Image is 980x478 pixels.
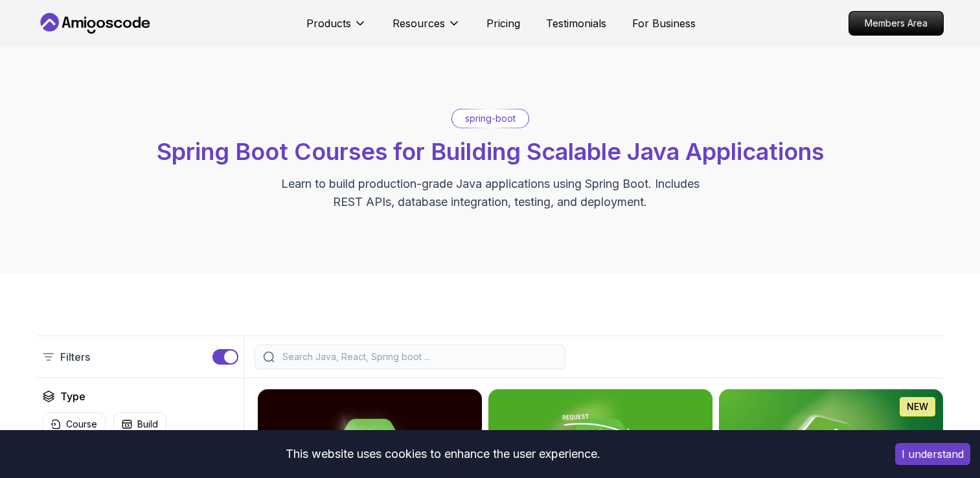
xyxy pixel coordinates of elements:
a: Members Area [849,11,944,36]
button: Build [113,412,166,437]
p: Build [137,418,158,431]
button: Course [42,412,106,437]
a: Testimonials [546,16,606,31]
h2: Type [60,389,85,404]
button: Products [306,16,367,41]
span: Spring Boot Courses for Building Scalable Java Applications [157,137,824,166]
p: spring-boot [465,112,516,125]
p: Course [66,418,97,431]
p: Resources [393,16,445,31]
p: Products [306,16,351,31]
button: Accept cookies [895,443,970,465]
button: Resources [393,16,461,41]
p: Learn to build production-grade Java applications using Spring Boot. Includes REST APIs, database... [273,175,708,211]
p: NEW [907,400,928,413]
a: For Business [632,16,696,31]
p: Members Area [849,12,943,35]
p: Filters [60,349,90,365]
div: This website uses cookies to enhance the user experience. [10,440,876,468]
a: Pricing [486,16,520,31]
input: Search Java, React, Spring boot ... [280,350,557,363]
